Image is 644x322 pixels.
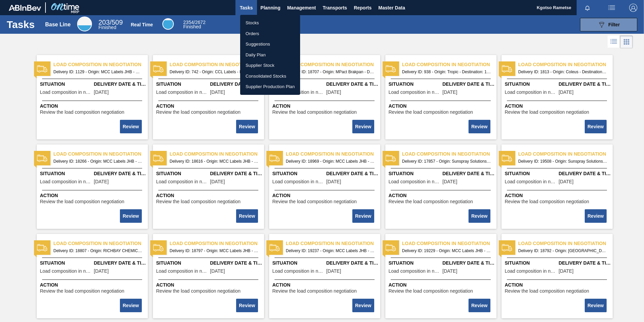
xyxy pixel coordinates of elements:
[240,39,300,50] a: Suggestions
[240,71,300,82] a: Consolidated Stocks
[240,60,300,71] a: Supplier Stock
[240,81,300,92] a: Supplier Production Plan
[240,50,300,60] a: Daily Plan
[240,28,300,39] a: Orders
[240,18,300,28] a: Stocks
